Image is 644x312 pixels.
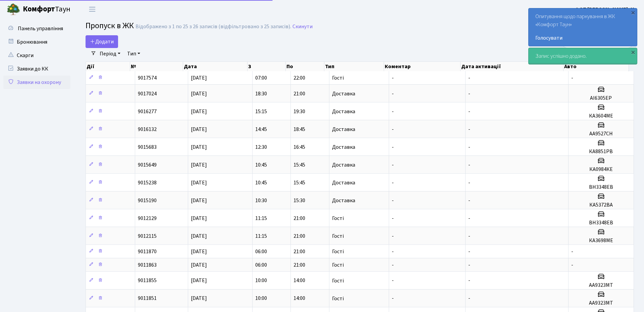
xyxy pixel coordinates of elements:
[293,74,305,82] span: 22:00
[86,35,118,48] a: Додати
[571,131,631,137] h5: АА9527СН
[138,90,157,97] span: 9017024
[191,143,207,151] span: [DATE]
[468,161,470,169] span: -
[571,166,631,173] h5: КА0984КЕ
[468,108,470,115] span: -
[293,215,305,222] span: 21:00
[255,248,267,255] span: 06:00
[529,8,637,46] div: Опитування щодо паркування в ЖК «Комфорт Таун»
[575,5,636,13] a: ФОП [PERSON_NAME]. Н.
[332,180,355,185] span: Доставка
[191,197,207,204] span: [DATE]
[392,143,394,151] span: -
[255,261,267,269] span: 06:00
[468,179,470,186] span: -
[191,215,207,222] span: [DATE]
[392,90,394,97] span: -
[255,197,267,204] span: 10:30
[3,22,70,35] a: Панель управління
[332,127,355,132] span: Доставка
[332,216,344,221] span: Гості
[293,179,305,186] span: 15:45
[191,295,207,302] span: [DATE]
[138,277,157,284] span: 9011855
[392,179,394,186] span: -
[138,295,157,302] span: 9011851
[255,126,267,133] span: 14:45
[293,232,305,240] span: 21:00
[571,113,631,119] h5: КА3604МЕ
[461,62,563,71] th: Дата активації
[255,295,267,302] span: 10:00
[7,3,20,16] img: logo.png
[332,233,344,239] span: Гості
[138,179,157,186] span: 9015238
[332,262,344,268] span: Гості
[630,9,636,16] div: ×
[124,48,143,59] a: Тип
[293,108,305,115] span: 19:30
[191,277,207,284] span: [DATE]
[138,232,157,240] span: 9012115
[255,277,267,284] span: 10:00
[23,4,70,15] span: Таун
[191,90,207,97] span: [DATE]
[255,232,267,240] span: 11:15
[468,248,470,255] span: -
[332,91,355,96] span: Доставка
[248,62,286,71] th: З
[571,237,631,244] h5: КА3698МЕ
[138,126,157,133] span: 9016132
[392,197,394,204] span: -
[571,202,631,208] h5: КА5372ВА
[23,4,55,14] b: Комфорт
[292,24,313,30] a: Скинути
[286,62,324,71] th: По
[90,38,114,45] span: Додати
[392,126,394,133] span: -
[571,95,631,101] h5: АІ6305ЕР
[392,277,394,284] span: -
[571,282,631,288] h5: АА9323МТ
[138,261,157,269] span: 9011863
[392,295,394,302] span: -
[293,197,305,204] span: 15:30
[191,261,207,269] span: [DATE]
[138,248,157,255] span: 9011870
[332,198,355,203] span: Доставка
[293,126,305,133] span: 18:45
[468,143,470,151] span: -
[84,4,101,15] button: Переключити навігацію
[332,249,344,254] span: Гості
[293,261,305,269] span: 21:00
[392,161,394,169] span: -
[191,248,207,255] span: [DATE]
[468,295,470,302] span: -
[191,161,207,169] span: [DATE]
[468,126,470,133] span: -
[392,248,394,255] span: -
[332,162,355,168] span: Доставка
[191,74,207,82] span: [DATE]
[332,109,355,114] span: Доставка
[191,179,207,186] span: [DATE]
[468,197,470,204] span: -
[392,215,394,222] span: -
[293,143,305,151] span: 16:45
[255,74,267,82] span: 07:00
[3,76,70,89] a: Заявки на охорону
[392,261,394,269] span: -
[255,161,267,169] span: 10:45
[468,277,470,284] span: -
[630,49,636,55] div: ×
[3,62,70,76] a: Заявки до КК
[138,74,157,82] span: 9017574
[324,62,384,71] th: Тип
[571,300,631,306] h5: АА9323МТ
[86,20,134,32] span: Пропуск в ЖК
[255,90,267,97] span: 18:30
[392,232,394,240] span: -
[136,24,291,30] div: Відображено з 1 по 25 з 26 записів (відфільтровано з 25 записів).
[86,62,130,71] th: Дії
